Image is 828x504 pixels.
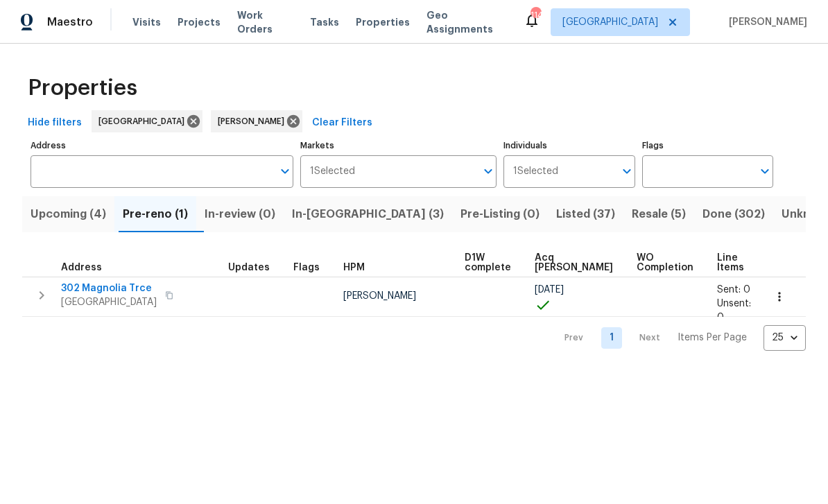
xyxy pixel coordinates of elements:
span: Properties [28,81,137,95]
button: Open [755,162,775,181]
span: Updates [228,263,270,272]
span: Line Items [717,253,744,272]
div: 114 [531,8,540,22]
span: [DATE] [535,285,564,295]
span: 1 Selected [310,166,355,177]
span: Maestro [47,15,93,29]
span: 1 Selected [513,166,558,177]
span: [GEOGRAPHIC_DATA] [98,114,190,128]
span: Upcoming (4) [31,205,106,224]
button: Hide filters [22,110,87,136]
label: Address [31,141,293,150]
span: Address [61,263,102,272]
span: In-review (0) [205,205,275,224]
label: Flags [642,141,773,150]
button: Open [617,162,637,181]
div: [GEOGRAPHIC_DATA] [92,110,202,132]
span: [PERSON_NAME] [343,291,416,301]
span: Flags [293,263,320,272]
button: Open [478,162,498,181]
a: Goto page 1 [601,327,622,349]
span: Work Orders [237,8,293,36]
button: Clear Filters [307,110,378,136]
p: Items Per Page [678,331,747,345]
span: Sent: 0 [717,285,750,295]
label: Individuals [503,141,635,150]
span: WO Completion [637,253,693,272]
button: Open [275,162,295,181]
span: Resale (5) [632,205,686,224]
div: 25 [764,320,806,356]
span: Geo Assignments [426,8,507,36]
span: Pre-reno (1) [123,205,188,224]
span: D1W complete [465,253,511,272]
span: Tasks [310,17,339,27]
span: HPM [343,263,365,272]
span: In-[GEOGRAPHIC_DATA] (3) [292,205,444,224]
span: [GEOGRAPHIC_DATA] [61,295,157,309]
span: Visits [132,15,161,29]
span: Unsent: 0 [717,299,751,322]
nav: Pagination Navigation [551,325,806,351]
span: [PERSON_NAME] [723,15,807,29]
span: Pre-Listing (0) [460,205,540,224]
span: Listed (37) [556,205,615,224]
label: Markets [300,141,497,150]
span: Done (302) [702,205,765,224]
span: Properties [356,15,410,29]
span: Hide filters [28,114,82,132]
span: [PERSON_NAME] [218,114,290,128]
span: Projects [178,15,221,29]
span: Acq [PERSON_NAME] [535,253,613,272]
span: [GEOGRAPHIC_DATA] [562,15,658,29]
div: [PERSON_NAME] [211,110,302,132]
span: 302 Magnolia Trce [61,281,157,295]
span: Clear Filters [312,114,372,132]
